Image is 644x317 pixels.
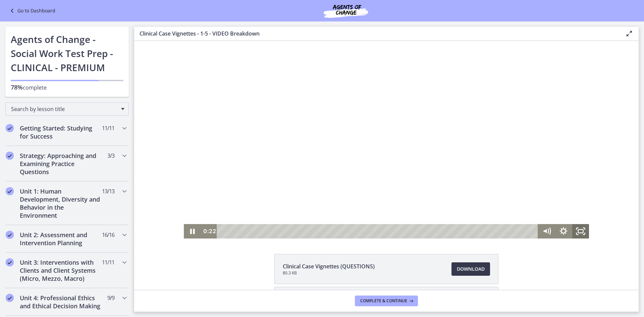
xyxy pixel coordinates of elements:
i: Completed [6,294,14,302]
span: 9 / 9 [107,294,114,302]
span: 13 / 13 [102,187,114,195]
i: Completed [6,124,14,132]
h3: Clinical Case Vignettes - 1-5 - VIDEO Breakdown [140,30,614,38]
h2: Unit 4: Professional Ethics and Ethical Decision Making [20,294,102,310]
a: Go to Dashboard [8,7,55,15]
i: Completed [6,258,14,266]
button: Complete & continue [355,296,418,306]
span: Search by lesson title [11,105,118,113]
h2: Strategy: Approaching and Examining Practice Questions [20,152,102,176]
h2: Getting Started: Studying for Success [20,124,102,140]
i: Completed [6,152,14,160]
i: Completed [6,231,14,239]
iframe: Video Lesson [134,41,639,239]
span: 11 / 11 [102,124,114,132]
h2: Unit 1: Human Development, Diversity and Behavior in the Environment [20,187,102,219]
span: 16 / 16 [102,231,114,239]
h2: Unit 2: Assessment and Intervention Planning [20,231,102,247]
button: Fullscreen [438,183,455,198]
span: 3 / 3 [107,152,114,160]
p: complete [11,83,123,92]
span: Download [457,265,485,273]
img: Agents of Change [306,3,386,19]
a: Download [451,262,490,276]
span: 78% [11,83,23,91]
span: Clinical Case Vignettes (QUESTIONS) [283,262,375,270]
span: Complete & continue [360,298,407,304]
div: Search by lesson title [5,102,129,116]
span: 80.3 KB [283,270,375,276]
span: 11 / 11 [102,258,114,266]
i: Completed [6,187,14,195]
h1: Agents of Change - Social Work Test Prep - CLINICAL - PREMIUM [11,32,123,74]
button: Mute [404,183,421,198]
button: Show settings menu [421,183,438,198]
h2: Unit 3: Interventions with Clients and Client Systems (Micro, Mezzo, Macro) [20,258,102,282]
